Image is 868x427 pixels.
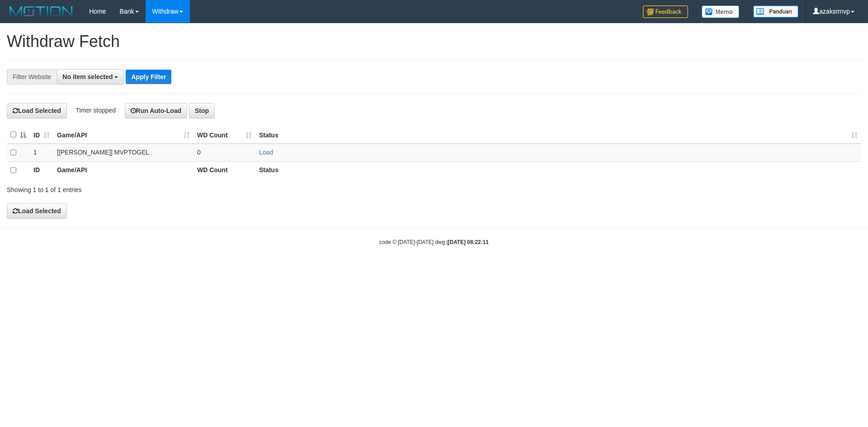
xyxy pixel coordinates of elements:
[448,239,489,245] strong: [DATE] 08:22:11
[643,5,688,18] img: Feedback.jpg
[30,126,53,144] th: ID: activate to sort column ascending
[189,103,215,118] button: Stop
[125,103,188,118] button: Run Auto-Load
[30,161,53,179] th: ID
[753,5,798,18] img: panduan.png
[702,5,740,18] img: Button%20Memo.svg
[7,33,861,51] h1: Withdraw Fetch
[193,161,255,179] th: WD Count
[193,126,255,144] th: WD Count: activate to sort column ascending
[255,126,861,144] th: Status: activate to sort column ascending
[30,144,53,162] td: 1
[53,144,193,162] td: [[PERSON_NAME]] MVPTOGEL
[53,161,193,179] th: Game/API
[255,161,861,179] th: Status
[197,149,201,156] span: 0
[126,70,171,84] button: Apply Filter
[379,239,489,245] small: code © [DATE]-[DATE] dwg |
[7,203,67,219] button: Load Selected
[7,5,75,18] img: MOTION_logo.png
[75,107,116,114] span: Timer stopped
[7,103,67,118] button: Load Selected
[57,69,124,84] button: No item selected
[7,69,57,84] div: Filter Website
[7,182,355,194] div: Showing 1 to 1 of 1 entries
[53,126,193,144] th: Game/API: activate to sort column ascending
[259,149,273,156] a: Load
[62,73,113,80] span: No item selected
